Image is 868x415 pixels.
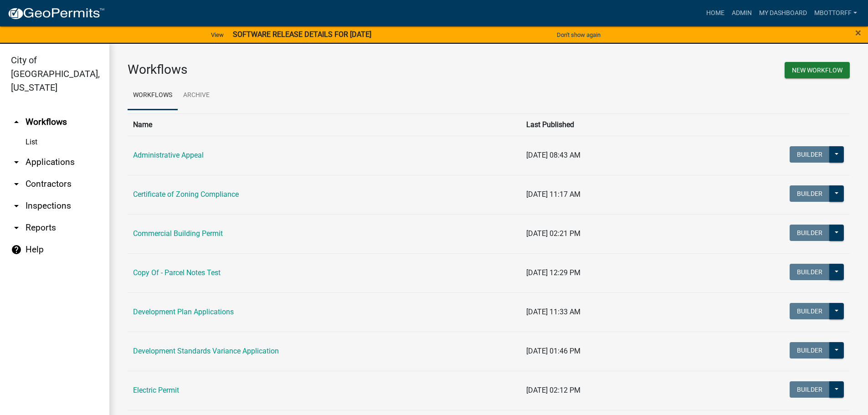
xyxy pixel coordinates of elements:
i: arrow_drop_up [11,117,22,128]
span: [DATE] 11:33 AM [526,307,580,316]
a: Electric Permit [133,386,179,395]
a: Certificate of Zoning Compliance [133,190,239,199]
span: × [855,26,861,39]
h3: Workflows [128,62,482,77]
i: help [11,244,22,255]
span: [DATE] 08:43 AM [526,151,580,159]
a: Administrative Appeal [133,151,204,159]
span: [DATE] 02:12 PM [526,386,580,395]
a: Archive [178,81,215,110]
i: arrow_drop_down [11,200,22,211]
a: Copy Of - Parcel Notes Test [133,268,221,277]
span: [DATE] 12:29 PM [526,268,580,277]
span: [DATE] 11:17 AM [526,190,580,199]
a: View [207,27,227,42]
a: Home [703,5,728,22]
button: Builder [790,342,830,359]
a: Development Plan Applications [133,307,234,316]
i: arrow_drop_down [11,179,22,190]
i: arrow_drop_down [11,157,22,168]
button: Builder [790,264,830,280]
button: Close [855,27,861,38]
th: Name [128,113,521,136]
strong: SOFTWARE RELEASE DETAILS FOR [DATE] [233,30,371,39]
span: [DATE] 02:21 PM [526,229,580,238]
button: Builder [790,225,830,241]
button: New Workflow [785,62,850,78]
a: Mbottorff [811,5,861,22]
i: arrow_drop_down [11,222,22,233]
th: Last Published [521,113,684,136]
button: Builder [790,381,830,398]
a: Development Standards Variance Application [133,347,279,355]
button: Builder [790,185,830,202]
a: My Dashboard [755,5,811,22]
a: Admin [728,5,755,22]
button: Builder [790,146,830,163]
a: Commercial Building Permit [133,229,223,238]
span: [DATE] 01:46 PM [526,347,580,355]
button: Don't show again [553,27,604,42]
a: Workflows [128,81,178,110]
button: Builder [790,303,830,319]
